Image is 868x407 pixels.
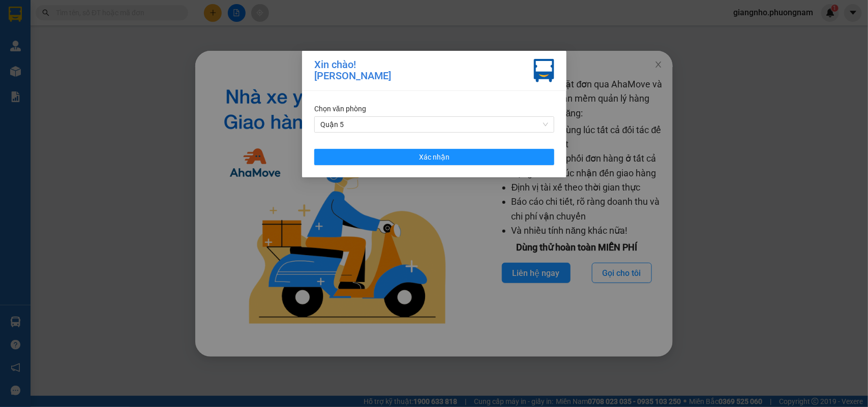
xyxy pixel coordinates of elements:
div: Xin chào! [PERSON_NAME] [314,59,391,82]
div: Chọn văn phòng [314,103,554,114]
img: vxr-icon [534,59,554,82]
button: Xác nhận [314,149,554,165]
span: Quận 5 [320,117,548,132]
span: Xác nhận [419,151,450,163]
